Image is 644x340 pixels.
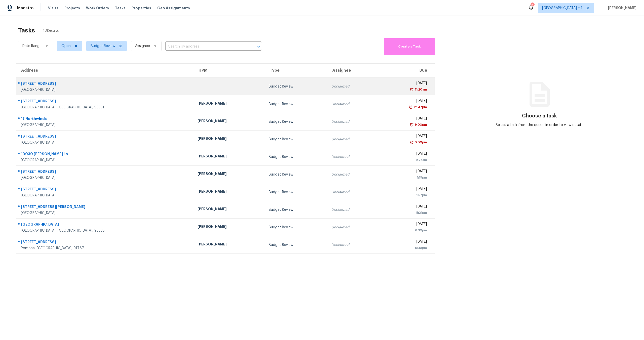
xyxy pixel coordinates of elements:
[16,64,193,78] th: Address
[43,28,59,33] span: 10 Results
[157,6,190,11] span: Geo Assignments
[381,204,427,210] div: [DATE]
[381,81,427,87] div: [DATE]
[331,119,373,124] div: Unclaimed
[197,101,261,107] div: [PERSON_NAME]
[18,28,35,33] h2: Tasks
[381,151,427,157] div: [DATE]
[384,38,435,55] button: Create a Task
[381,228,427,233] div: 6:30pm
[410,122,414,127] img: Overdue Alarm Icon
[91,44,115,49] span: Budget Review
[21,204,189,210] div: [STREET_ADDRESS][PERSON_NAME]
[377,64,435,78] th: Due
[197,242,261,248] div: [PERSON_NAME]
[331,137,373,142] div: Unclaimed
[381,116,427,122] div: [DATE]
[269,172,323,177] div: Budget Review
[269,102,323,107] div: Budget Review
[269,137,323,142] div: Budget Review
[331,242,373,247] div: Unclaimed
[381,245,427,250] div: 6:48pm
[21,81,189,87] div: [STREET_ADDRESS]
[21,246,189,251] div: Pomona, [GEOGRAPHIC_DATA], 91767
[522,113,557,118] h3: Choose a task
[606,6,636,11] span: [PERSON_NAME]
[197,206,261,213] div: [PERSON_NAME]
[21,158,189,163] div: [GEOGRAPHIC_DATA]
[48,6,58,11] span: Visits
[331,190,373,195] div: Unclaimed
[21,228,189,233] div: [GEOGRAPHIC_DATA], [GEOGRAPHIC_DATA], 93535
[197,189,261,195] div: [PERSON_NAME]
[331,172,373,177] div: Unclaimed
[381,186,427,193] div: [DATE]
[381,222,427,228] div: [DATE]
[269,154,323,159] div: Budget Review
[414,87,427,92] div: 11:20am
[135,44,150,49] span: Assignee
[21,222,189,228] div: [GEOGRAPHIC_DATA]
[21,105,189,110] div: [GEOGRAPHIC_DATA], [GEOGRAPHIC_DATA], 93551
[381,98,427,105] div: [DATE]
[197,118,261,125] div: [PERSON_NAME]
[409,105,413,110] img: Overdue Alarm Icon
[21,175,189,180] div: [GEOGRAPHIC_DATA]
[331,225,373,230] div: Unclaimed
[381,134,427,140] div: [DATE]
[269,84,323,89] div: Budget Review
[21,134,189,140] div: [STREET_ADDRESS]
[165,43,248,51] input: Search by address
[491,122,588,127] div: Select a task from the queue in order to view details
[17,6,34,11] span: Maestro
[381,193,427,198] div: 1:57pm
[21,169,189,175] div: [STREET_ADDRESS]
[21,151,189,158] div: 10030 [PERSON_NAME] Ln
[22,44,42,49] span: Date Range
[255,43,262,50] button: Open
[21,140,189,145] div: [GEOGRAPHIC_DATA]
[531,3,534,8] div: 8
[331,207,373,212] div: Unclaimed
[269,119,323,124] div: Budget Review
[197,171,261,178] div: [PERSON_NAME]
[327,64,377,78] th: Assignee
[21,99,189,105] div: [STREET_ADDRESS]
[269,242,323,247] div: Budget Review
[331,84,373,89] div: Unclaimed
[132,6,151,11] span: Properties
[193,64,265,78] th: HPM
[197,154,261,160] div: [PERSON_NAME]
[86,6,109,11] span: Work Orders
[414,140,427,145] div: 9:00pm
[115,6,126,10] span: Tasks
[414,122,427,127] div: 9:00pm
[61,44,71,49] span: Open
[21,187,189,193] div: [STREET_ADDRESS]
[21,116,189,122] div: 17 Northwinds
[381,175,427,180] div: 1:19pm
[269,190,323,195] div: Budget Review
[542,6,582,11] span: [GEOGRAPHIC_DATA] + 1
[21,239,189,246] div: [STREET_ADDRESS]
[64,6,80,11] span: Projects
[21,210,189,216] div: [GEOGRAPHIC_DATA]
[197,224,261,230] div: [PERSON_NAME]
[410,140,414,145] img: Overdue Alarm Icon
[381,169,427,175] div: [DATE]
[21,122,189,127] div: [GEOGRAPHIC_DATA]
[265,64,327,78] th: Type
[410,87,414,92] img: Overdue Alarm Icon
[269,225,323,230] div: Budget Review
[21,87,189,92] div: [GEOGRAPHIC_DATA]
[381,157,427,162] div: 9:25am
[21,193,189,198] div: [GEOGRAPHIC_DATA]
[386,44,433,50] span: Create a Task
[331,102,373,107] div: Unclaimed
[381,239,427,245] div: [DATE]
[381,210,427,215] div: 5:21pm
[331,154,373,159] div: Unclaimed
[197,136,261,142] div: [PERSON_NAME]
[413,105,427,110] div: 12:47pm
[269,207,323,212] div: Budget Review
